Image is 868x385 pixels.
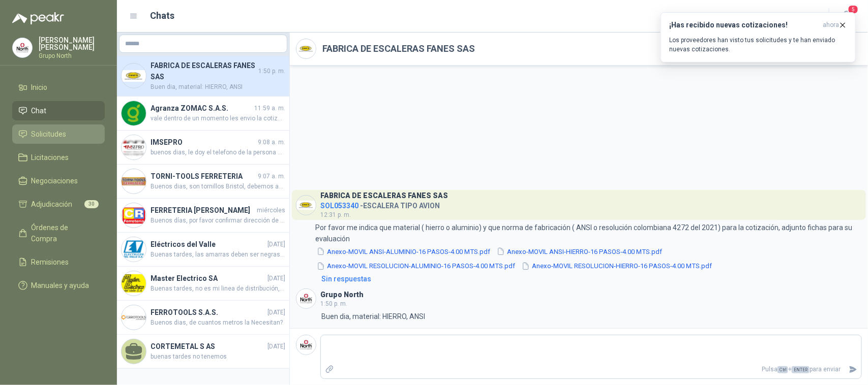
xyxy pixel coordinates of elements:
[12,218,105,248] a: Órdenes de Compra
[151,60,256,82] h4: FABRICA DE ESCALERAS FANES SAS
[316,222,862,244] p: Por favor me indica que material ( hierro o aluminio) y que norma de fabricación ( ANSI o resoluc...
[151,137,256,148] h4: IMSEPRO
[777,366,788,373] span: Ctrl
[117,233,289,267] a: Company LogoEléctricos del Valle[DATE]Buenas tardes, las amarras deben ser negras, por favor conf...
[320,292,364,298] h3: Grupo North
[296,289,316,308] img: Company Logo
[267,240,285,249] span: [DATE]
[320,300,347,307] span: 1:50 p. m.
[151,352,285,362] span: buenas tardes no tenemos
[792,366,810,373] span: ENTER
[122,237,146,262] img: Company Logo
[257,206,285,215] span: miércoles
[321,311,425,322] p: Buen dia, material: HIERRO, ANSI
[296,335,316,355] img: Company Logo
[320,199,448,209] h4: - ESCALERA TIPO AVION
[32,175,78,186] span: Negociaciones
[122,203,146,228] img: Company Logo
[12,124,105,144] a: Solicitudes
[32,199,73,210] span: Adjudicación
[151,273,265,284] h4: Master Electrico SA
[117,335,289,369] a: CORTEMETAL S AS[DATE]buenas tardes no tenemos
[296,39,316,58] img: Company Logo
[296,196,316,215] img: Company Logo
[151,148,285,157] span: buenos dias, le doy el telefono de la persona de SSA para que nos puedas visitar y cotizar. [PERS...
[32,222,95,244] span: Órdenes de Compra
[320,211,351,218] span: 12:31 p. m.
[321,361,338,378] label: Adjuntar archivos
[122,305,146,330] img: Company Logo
[848,5,859,14] span: 5
[117,165,289,199] a: Company LogoTORNI-TOOLS FERRETERIA9:07 a. m.Buenos dias, son tornillos Bristol, debemos actualiza...
[823,21,839,29] span: ahora
[122,63,146,88] img: Company Logo
[151,318,285,328] span: Buenos dias, de cuantos metros la Necesitan?
[122,169,146,194] img: Company Logo
[669,36,847,54] p: Los proveedores han visto tus solicitudes y te han enviado nuevas cotizaciones.
[316,246,492,257] button: Anexo-MOVIL ANSI-ALUMINIO-16 PASOS-4.00 MTS.pdf
[496,246,664,257] button: Anexo-MOVIL ANSI-HIERRO-16 PASOS-4.00 MTS.pdf
[12,195,105,214] a: Adjudicación30
[32,82,48,93] span: Inicio
[117,301,289,335] a: Company LogoFERROTOOLS S.A.S.[DATE]Buenos dias, de cuantos metros la Necesitan?
[258,138,285,147] span: 9:08 a. m.
[320,202,358,210] span: SOL053340
[151,114,285,123] span: vale dentro de un momento les envio la cotización
[319,273,862,284] a: Sin respuestas
[39,37,105,51] p: [PERSON_NAME] [PERSON_NAME]
[338,361,845,378] p: Pulsa + para enviar
[122,271,146,296] img: Company Logo
[661,12,856,62] button: ¡Has recibido nuevas cotizaciones!ahora Los proveedores han visto tus solicitudes y te han enviad...
[12,148,105,167] a: Licitaciones
[151,341,265,352] h4: CORTEMETAL S AS
[12,171,105,190] a: Negociaciones
[258,172,285,181] span: 9:07 a. m.
[151,250,285,260] span: Buenas tardes, las amarras deben ser negras, por favor confirmar que la entrega sea de este color...
[254,104,285,113] span: 11:59 a. m.
[117,56,289,97] a: Company LogoFABRICA DE ESCALERAS FANES SAS1:50 p. m.Buen dia, material: HIERRO, ANSI
[321,273,371,284] div: Sin respuestas
[122,135,146,159] img: Company Logo
[845,361,861,378] button: Enviar
[32,152,69,163] span: Licitaciones
[13,38,32,57] img: Company Logo
[267,342,285,351] span: [DATE]
[151,307,265,318] h4: FERROTOOLS S.A.S.
[151,216,285,226] span: Buenos días, por favor confirmar dirección de entrega. El mensajero fue a entregar en [GEOGRAPHIC...
[151,82,285,92] span: Buen dia, material: HIERRO, ANSI
[32,280,89,291] span: Manuales y ayuda
[84,200,99,208] span: 30
[669,21,819,29] h3: ¡Has recibido nuevas cotizaciones!
[39,53,105,59] p: Grupo North
[117,131,289,165] a: Company LogoIMSEPRO9:08 a. m.buenos dias, le doy el telefono de la persona de SSA para que nos pu...
[320,193,448,199] h3: FABRICA DE ESCALERAS FANES SAS
[837,7,856,25] button: 5
[12,78,105,97] a: Inicio
[12,101,105,120] a: Chat
[151,182,285,191] span: Buenos dias, son tornillos Bristol, debemos actualizar la descripcion. quedo atenta a la cotizacion.
[151,171,256,182] h4: TORNI-TOOLS FERRETERIA
[12,252,105,272] a: Remisiones
[151,9,175,23] h1: Chats
[12,276,105,295] a: Manuales y ayuda
[151,239,265,250] h4: Eléctricos del Valle
[316,261,517,272] button: Anexo-MOVIL RESOLUCION-ALUMINIO-16 PASOS-4.00 MTS.pdf
[12,12,64,24] img: Logo peakr
[151,205,255,216] h4: FERRETERIA [PERSON_NAME]
[322,42,475,56] h2: FABRICA DE ESCALERAS FANES SAS
[32,105,47,116] span: Chat
[117,267,289,301] a: Company LogoMaster Electrico SA[DATE]Buenas tardes, no es mi linea de distribución, gracias por i...
[117,97,289,131] a: Company LogoAgranza ZOMAC S.A.S.11:59 a. m.vale dentro de un momento les envio la cotización
[151,284,285,294] span: Buenas tardes, no es mi linea de distribución, gracias por invitarme a cotizar
[122,101,146,125] img: Company Logo
[151,103,252,114] h4: Agranza ZOMAC S.A.S.
[32,256,69,268] span: Remisiones
[267,308,285,317] span: [DATE]
[258,67,285,76] span: 1:50 p. m.
[32,129,67,140] span: Solicitudes
[117,199,289,233] a: Company LogoFERRETERIA [PERSON_NAME]miércolesBuenos días, por favor confirmar dirección de entreg...
[267,274,285,283] span: [DATE]
[521,261,713,272] button: Anexo-MOVIL RESOLUCION-HIERRO-16 PASOS-4.00 MTS.pdf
